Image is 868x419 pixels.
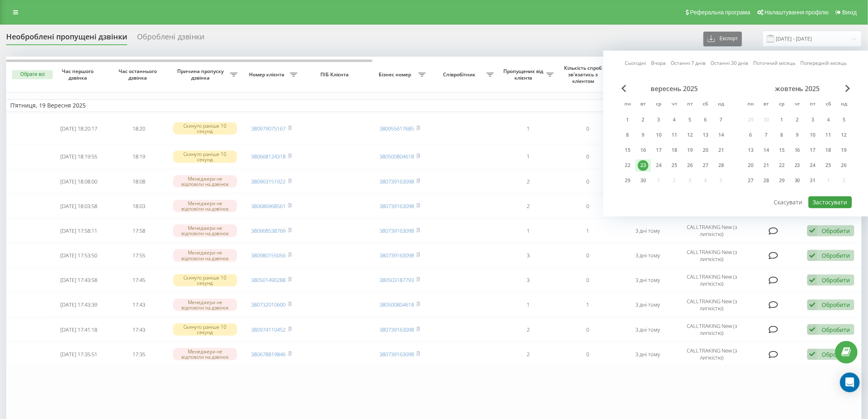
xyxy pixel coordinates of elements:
[698,129,713,141] div: сб 13 вер 2025 р.
[618,343,678,366] td: 3 дні тому
[558,293,618,316] td: 1
[49,114,109,144] td: [DATE] 18:20:17
[49,170,109,193] td: [DATE] 18:08:00
[635,159,651,172] div: вт 23 вер 2025 р.
[761,175,772,186] div: 28
[770,196,807,208] button: Скасувати
[743,85,852,93] div: жовтень 2025
[792,114,803,125] div: 2
[622,175,633,186] div: 29
[380,178,414,185] a: 380739163098
[758,144,774,156] div: вт 14 жовт 2025 р.
[805,114,821,126] div: пт 3 жовт 2025 р.
[801,60,847,67] a: Попередній місяць
[558,145,618,168] td: 0
[774,129,790,141] div: ср 8 жовт 2025 р.
[653,160,664,171] div: 24
[638,130,649,140] div: 9
[49,318,109,341] td: [DATE] 17:41:18
[173,274,238,286] div: Скинуто раніше 10 секунд
[498,195,558,218] td: 2
[668,98,681,111] abbr: четвер
[821,114,836,126] div: сб 4 жовт 2025 р.
[678,343,746,366] td: CALLTRAKING New (з липкістю)
[498,293,558,316] td: 1
[6,32,127,45] div: Необроблені пропущені дзвінки
[558,244,618,267] td: 0
[667,144,682,156] div: чт 18 вер 2025 р.
[651,60,666,67] a: Вчора
[498,145,558,168] td: 1
[758,174,774,187] div: вт 28 жовт 2025 р.
[808,160,818,171] div: 24
[713,144,729,156] div: нд 21 вер 2025 р.
[625,60,646,67] a: Сьогодні
[622,130,633,140] div: 8
[678,269,746,292] td: CALLTRAKING New (з липкістю)
[845,85,850,92] span: Next Month
[638,160,649,171] div: 23
[49,219,109,242] td: [DATE] 17:58:11
[558,343,618,366] td: 0
[792,145,803,156] div: 16
[743,159,758,172] div: пн 20 жовт 2025 р.
[380,326,414,333] a: 380739163098
[498,269,558,292] td: 3
[685,160,695,171] div: 26
[669,160,680,171] div: 25
[667,159,682,172] div: чт 25 вер 2025 р.
[790,144,805,156] div: чт 16 жовт 2025 р.
[622,145,633,156] div: 15
[12,70,53,79] button: Обрати всі
[653,98,665,111] abbr: середа
[251,178,286,185] a: 380963151922
[839,145,850,156] div: 19
[558,195,618,218] td: 0
[758,129,774,141] div: вт 7 жовт 2025 р.
[792,175,803,186] div: 30
[374,71,418,78] span: Бізнес номер
[109,170,169,193] td: 18:08
[808,175,818,186] div: 31
[821,159,836,172] div: сб 25 жовт 2025 р.
[380,153,414,160] a: 380500804618
[498,244,558,267] td: 3
[745,98,757,111] abbr: понеділок
[622,160,633,171] div: 22
[251,276,286,284] a: 380501490288
[621,98,634,111] abbr: понеділок
[6,99,862,112] td: П’ятниця, 19 Вересня 2025
[638,175,649,186] div: 30
[109,293,169,316] td: 17:43
[558,219,618,242] td: 1
[777,145,787,156] div: 15
[715,98,727,111] abbr: неділя
[380,202,414,210] a: 380739163098
[761,130,772,140] div: 7
[137,32,204,45] div: Оброблені дзвінки
[49,244,109,267] td: [DATE] 17:53:50
[823,114,834,125] div: 4
[682,159,698,172] div: пт 26 вер 2025 р.
[635,174,651,187] div: вт 30 вер 2025 р.
[251,227,286,234] a: 380968538769
[713,129,729,141] div: нд 14 вер 2025 р.
[109,145,169,168] td: 18:19
[790,114,805,126] div: чт 2 жовт 2025 р.
[745,160,756,171] div: 20
[758,159,774,172] div: вт 21 жовт 2025 р.
[380,227,414,234] a: 380739163098
[754,60,796,67] a: Поточний місяць
[173,200,238,212] div: Менеджери не відповіли на дзвінок
[109,244,169,267] td: 17:55
[809,196,852,208] button: Застосувати
[776,98,788,111] abbr: середа
[558,170,618,193] td: 0
[380,301,414,308] a: 380500804618
[836,129,852,141] div: нд 12 жовт 2025 р.
[109,114,169,144] td: 18:20
[685,130,695,140] div: 12
[562,65,606,84] span: Кількість спроб зв'язатись з клієнтом
[251,252,286,259] a: 380980155056
[836,114,852,126] div: нд 5 жовт 2025 р.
